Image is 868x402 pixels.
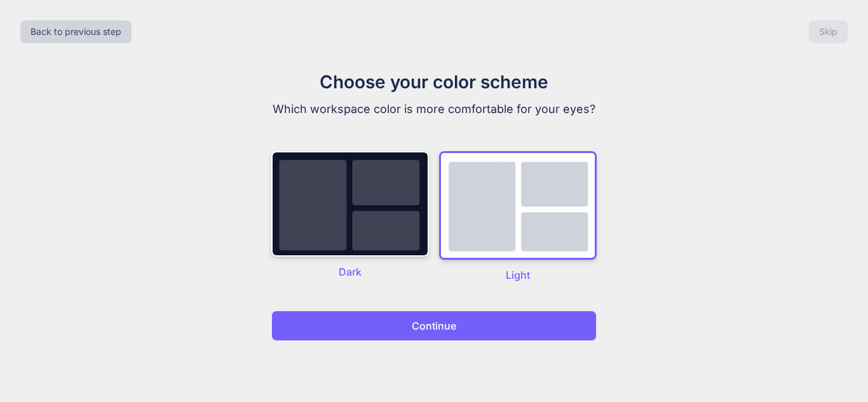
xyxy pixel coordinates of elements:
p: Continue [412,318,456,333]
p: Light [439,267,597,283]
h1: Choose your color scheme [220,69,648,95]
img: dark [439,151,597,260]
p: Dark [271,264,429,279]
button: Continue [271,311,597,341]
button: Back to previous step [20,20,132,43]
button: Skip [809,20,848,43]
p: Which workspace color is more comfortable for your eyes? [220,100,648,118]
img: dark [271,151,429,257]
